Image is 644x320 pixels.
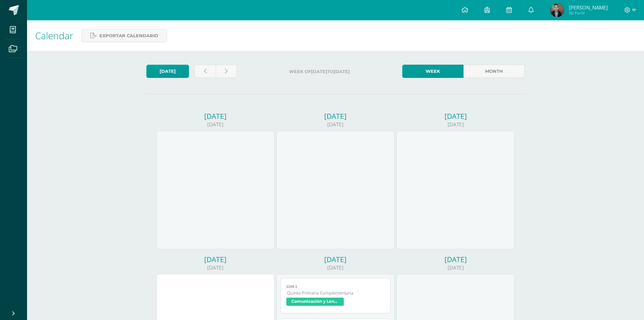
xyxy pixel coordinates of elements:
[550,3,564,17] img: 8dcc162b171c72e44bdb7b3edb78b887.png
[277,264,395,271] div: [DATE]
[35,29,73,42] span: Calendar
[286,284,385,289] span: GUIA 3
[157,121,275,128] div: [DATE]
[311,69,327,74] strong: [DATE]
[157,111,275,121] div: [DATE]
[281,278,390,313] a: GUIA 3Quinto Primaria ComplementariaComunicación y Lenguaje L.3 (Inglés y Laboratorio)
[81,29,167,42] a: Exportar calendario
[287,290,385,296] span: Quinto Primaria Complementaria
[277,121,395,128] div: [DATE]
[157,264,275,271] div: [DATE]
[277,255,395,264] div: [DATE]
[397,111,515,121] div: [DATE]
[242,65,397,79] label: Week of to
[463,65,525,78] a: Month
[334,69,350,74] strong: [DATE]
[397,255,515,264] div: [DATE]
[286,298,344,306] span: Comunicación y Lenguaje L.3 (Inglés y Laboratorio)
[99,29,158,42] span: Exportar calendario
[569,4,608,11] span: [PERSON_NAME]
[569,10,608,16] span: Mi Perfil
[402,65,463,78] a: Week
[397,264,515,271] div: [DATE]
[146,65,189,78] a: [DATE]
[277,111,395,121] div: [DATE]
[157,255,275,264] div: [DATE]
[397,121,515,128] div: [DATE]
